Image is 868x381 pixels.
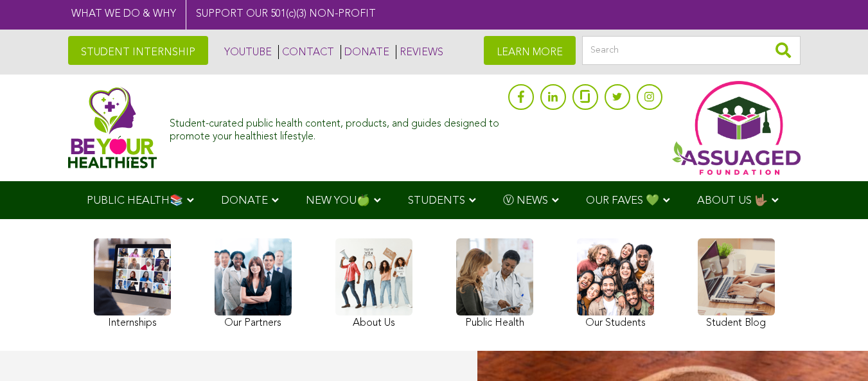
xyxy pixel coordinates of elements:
img: glassdoor [580,90,589,103]
span: NEW YOU🍏 [306,195,370,206]
a: STUDENT INTERNSHIP [68,36,208,65]
span: DONATE [221,195,268,206]
span: PUBLIC HEALTH📚 [87,195,183,206]
span: OUR FAVES 💚 [586,195,659,206]
span: STUDENTS [408,195,465,206]
a: YOUTUBE [221,45,272,59]
input: Search [582,36,801,65]
a: REVIEWS [396,45,443,59]
iframe: Chat Widget [804,319,868,381]
img: Assuaged App [672,81,801,175]
span: ABOUT US 🤟🏽 [697,195,768,206]
div: Navigation Menu [68,181,801,219]
span: Ⓥ NEWS [503,195,548,206]
a: DONATE [341,45,389,59]
a: CONTACT [278,45,334,59]
img: Assuaged [68,87,157,168]
a: LEARN MORE [484,36,576,65]
div: Student-curated public health content, products, and guides designed to promote your healthiest l... [170,112,501,143]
